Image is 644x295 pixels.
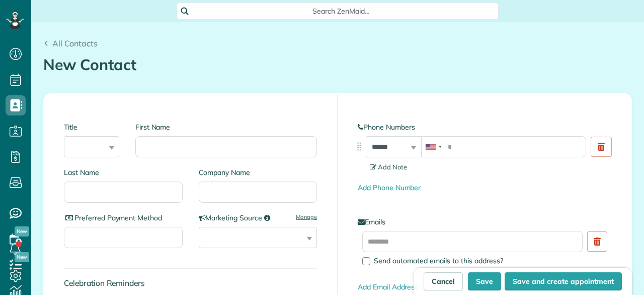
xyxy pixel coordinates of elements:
label: Emails [358,217,611,227]
div: United States: +1 [422,137,445,157]
a: Add Phone Number [358,183,421,192]
span: New [15,226,29,237]
h4: Celebration Reminders [64,279,317,287]
h1: New Contact [43,56,632,73]
button: Save and create appointment [505,272,622,290]
button: Save [468,272,501,290]
label: Marketing Source [199,213,317,223]
label: Company Name [199,167,317,178]
label: Title [64,122,119,132]
img: drag_indicator-119b368615184ecde3eda3c64c821f6cf29d3e2b97b89ee44bc31753036683e5.png [354,141,364,152]
a: All Contacts [43,37,98,49]
label: Last Name [64,167,183,178]
a: Add Email Address [358,282,418,291]
a: Cancel [424,272,463,290]
span: All Contacts [52,38,98,48]
a: Manage [296,213,317,221]
span: Send automated emails to this address? [374,256,503,265]
label: Phone Numbers [358,122,611,132]
label: Preferred Payment Method [64,213,183,223]
span: Add Note [370,163,407,171]
label: First Name [135,122,317,132]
